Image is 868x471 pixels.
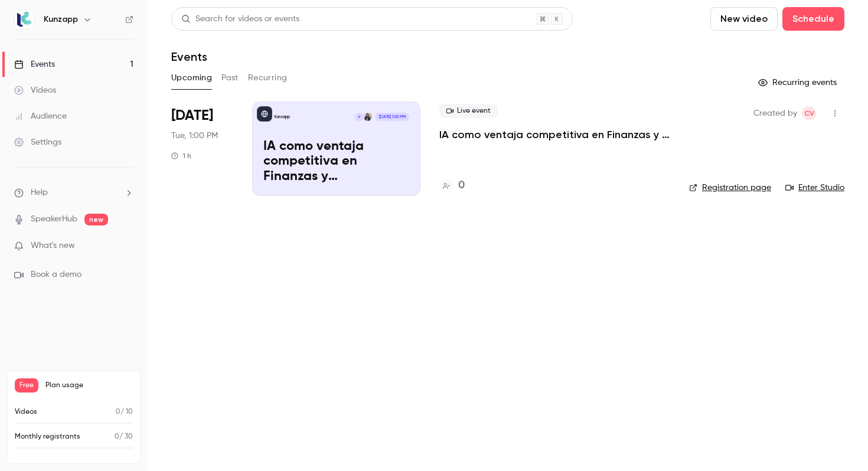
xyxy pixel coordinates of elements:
div: Oct 28 Tue, 1:00 PM (America/Santiago) [171,102,233,196]
img: Kunzapp [15,10,34,29]
div: 1 h [171,151,191,161]
div: Settings [14,136,61,148]
a: Enter Studio [785,182,844,194]
button: Past [221,68,239,87]
span: 0 [116,408,120,416]
span: new [84,214,108,225]
button: New video [710,7,778,31]
a: IA como ventaja competitiva en Finanzas y Procurement KunzappLaura Del CastilloP[DATE] 1:00 PMIA ... [252,102,420,196]
span: CV [804,106,814,120]
p: / 10 [116,407,133,417]
span: Book a demo [31,269,81,281]
img: Laura Del Castillo [364,113,372,121]
button: Schedule [782,7,844,31]
button: Recurring [248,68,288,87]
span: Created by [753,106,797,120]
iframe: Noticeable Trigger [119,241,133,251]
a: SpeakerHub [31,213,77,225]
h1: Events [171,50,207,64]
div: Videos [14,84,56,96]
h4: 0 [458,178,465,194]
p: Monthly registrants [15,431,80,442]
p: IA como ventaja competitiva en Finanzas y Procurement [263,139,409,185]
div: P [354,112,364,122]
span: Free [15,378,38,392]
span: [DATE] [171,106,213,125]
li: help-dropdown-opener [14,187,133,199]
span: [DATE] 1:00 PM [375,113,409,121]
span: What's new [31,240,75,252]
div: Search for videos or events [181,13,299,25]
span: Live event [439,104,498,118]
div: Audience [14,110,67,122]
span: Camila Vera [802,106,816,120]
span: Help [31,187,48,199]
p: / 30 [115,431,133,442]
a: Registration page [689,182,771,194]
p: Kunzapp [275,114,290,120]
span: 0 [115,433,119,440]
span: Tue, 1:00 PM [171,130,218,142]
div: Events [14,58,55,70]
h6: Kunzapp [44,14,78,25]
button: Upcoming [171,68,212,87]
span: Plan usage [45,381,133,390]
a: 0 [439,178,465,194]
button: Recurring events [753,73,844,92]
p: Videos [15,407,37,417]
a: IA como ventaja competitiva en Finanzas y Procurement [439,127,670,142]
